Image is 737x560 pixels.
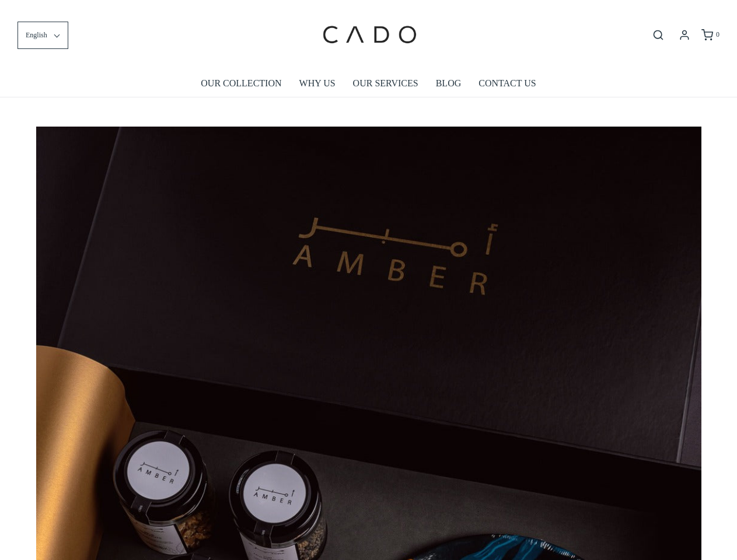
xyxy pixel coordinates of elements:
a: OUR COLLECTION [201,70,281,97]
a: BLOG [436,70,462,97]
img: cadogifting [319,9,418,61]
a: 0 [700,29,719,41]
a: WHY US [299,70,336,97]
span: English [26,30,47,41]
button: English [18,22,68,49]
span: 0 [716,30,719,38]
button: Open search bar [648,29,669,41]
a: OUR SERVICES [353,70,418,97]
a: CONTACT US [478,70,536,97]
